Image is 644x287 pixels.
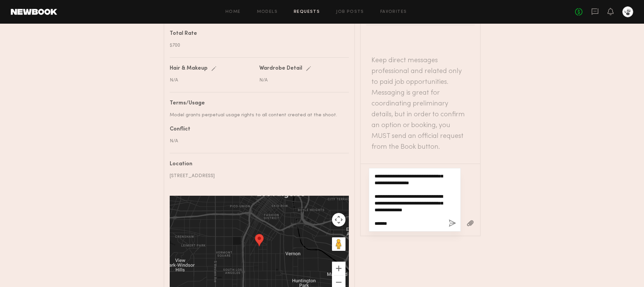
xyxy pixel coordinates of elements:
div: [STREET_ADDRESS] [170,172,344,180]
div: Model grants perpetual usage rights to all content created at the shoot. [170,112,344,119]
div: Location [170,162,344,167]
div: Terms/Usage [170,101,344,106]
a: Job Posts [336,10,364,14]
button: Drag Pegman onto the map to open Street View [332,237,345,251]
div: Wardrobe Detail [259,66,302,71]
div: Conflict [170,127,344,132]
a: Home [225,10,241,14]
a: Models [257,10,278,14]
div: $700 [170,42,344,49]
header: Keep direct messages professional and related only to paid job opportunities. Messaging is great ... [372,55,469,152]
button: Map camera controls [332,213,345,226]
button: Zoom in [332,262,345,275]
div: N/A [170,138,344,145]
div: N/A [170,77,254,84]
a: Favorites [380,10,407,14]
a: Requests [294,10,320,14]
div: Total Rate [170,31,344,37]
div: N/A [259,77,344,84]
div: Hair & Makeup [170,66,208,71]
